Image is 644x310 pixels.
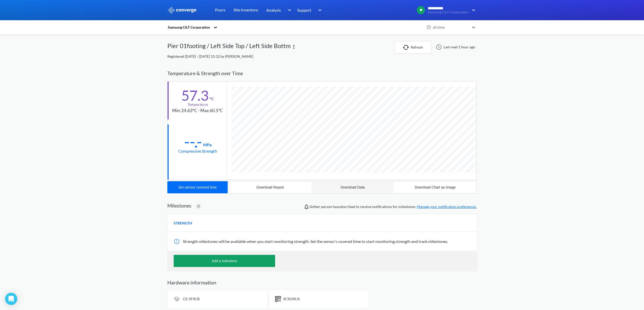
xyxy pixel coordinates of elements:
[341,185,365,189] div: Download Data
[394,181,476,193] button: Download Chart as Image
[178,185,217,189] div: Set sensor covered time
[174,220,192,226] span: STRENGTH
[469,7,477,13] img: downArrow.svg
[167,65,477,81] div: Temperature & Strength over Time
[172,107,223,114] div: Min: 24.63°C - Max 60.5°C
[283,297,300,301] span: 3CSG9AJS
[5,293,17,305] div: Open Intercom Messenger
[275,296,281,302] img: icon-short-text.svg
[266,7,281,13] span: Analysis
[183,297,200,301] span: CE-5F4CB
[174,255,275,267] button: Add a milestone
[303,204,310,210] img: notifications-icon.svg
[415,185,456,189] div: Download Chart as Image
[311,181,394,193] button: Download Data
[315,7,323,13] img: downArrow.svg
[403,45,411,50] img: icon-refresh.svg
[167,181,228,193] button: Set sensor covered time
[188,102,208,107] div: Temperature
[291,44,297,50] img: more.svg
[284,7,293,13] img: downArrow.svg
[198,203,200,209] span: 0
[433,44,477,50] div: Last read 1 hour ago
[428,10,469,14] span: Samsung C&T Corporation
[427,25,431,30] img: icon-clock.svg
[167,54,253,58] span: Registered [DATE] - [DATE] 15:12 by [PERSON_NAME]
[167,279,477,285] h2: Hardware information
[167,202,191,209] h2: Milestones
[174,296,180,302] img: signal-icon.svg
[167,7,197,13] img: logo_ewhite.svg
[181,89,209,102] div: 57.3
[229,181,311,193] button: Download Report
[417,204,477,209] a: Manage your notification preferences.
[167,25,211,30] div: Samsung C&T Corporation
[178,148,217,154] div: Compressive Strength
[395,41,431,54] button: Refresh
[310,204,477,210] span: person has subscribed to receive notifications for milestones.
[257,185,284,189] div: Download Report
[183,239,448,244] span: Strength milestones will be available when you start monitoring strength. Set the sensor’s covere...
[297,7,311,13] span: Support
[167,41,291,54] div: Pier 01footing / Left Side Top / Left Side Bottm
[184,135,202,148] div: --.-
[310,204,320,209] span: 0 other
[432,25,470,30] div: all time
